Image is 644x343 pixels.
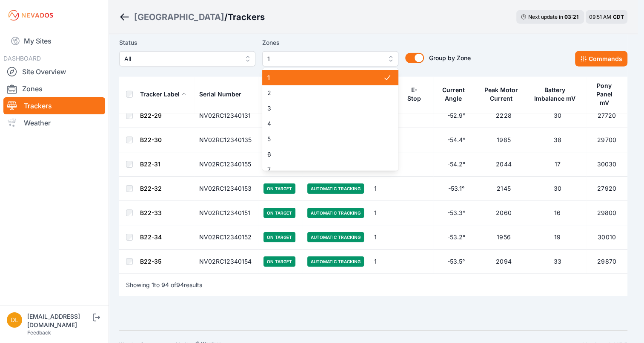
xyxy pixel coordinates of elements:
[262,51,398,67] button: 1
[267,54,381,64] span: 1
[267,104,383,113] span: 3
[267,135,383,143] span: 5
[267,166,383,174] span: 7
[267,89,383,97] span: 2
[262,68,398,171] div: 1
[267,150,383,159] span: 6
[267,73,383,82] span: 1
[267,119,383,128] span: 4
